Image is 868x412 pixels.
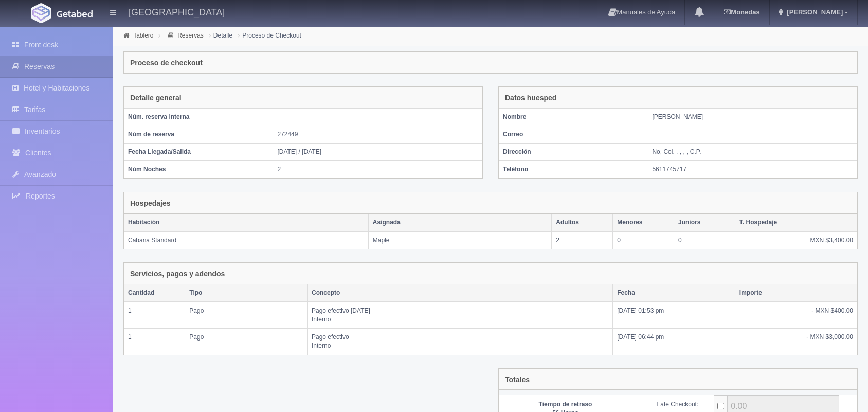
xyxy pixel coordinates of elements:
td: 2 [273,161,482,178]
th: Núm. reserva interna [124,109,273,126]
th: Tipo [185,284,308,302]
td: [DATE] 01:53 pm [613,302,735,329]
th: Menores [613,214,674,231]
th: T. Hospedaje [735,214,857,231]
th: Adultos [552,214,613,231]
td: 2 [552,231,613,249]
th: Concepto [307,284,612,302]
td: 1 [124,329,185,355]
td: Cabaña Standard [124,231,368,249]
td: Pago [185,329,308,355]
th: Habitación [124,214,368,231]
h4: Datos huesped [505,94,556,102]
th: Dirección [499,144,648,161]
td: 5611745717 [648,161,857,178]
h4: [GEOGRAPHIC_DATA] [129,5,225,18]
th: Asignada [368,214,552,231]
img: Getabed [57,10,93,17]
th: Nombre [499,109,648,126]
td: 0 [613,231,674,249]
td: [PERSON_NAME] [648,109,857,126]
td: No, Col. , , , , C.P. [648,144,857,161]
td: [DATE] 06:44 pm [613,329,735,355]
input: ... [717,403,724,409]
td: - MXN $400.00 [735,302,857,329]
td: Pago efectivo [DATE] Interno [307,302,612,329]
th: Juniors [674,214,735,231]
th: Correo [499,126,648,144]
td: - MXN $3,000.00 [735,329,857,355]
td: Maple [368,231,552,249]
h4: Totales [505,376,530,384]
td: MXN $3,400.00 [735,231,857,249]
th: Cantidad [124,284,185,302]
li: Proceso de Checkout [235,30,304,40]
h4: Servicios, pagos y adendos [130,270,225,278]
div: Late Checkout: [622,400,706,409]
td: Pago efectivo Interno [307,329,612,355]
th: Importe [735,284,857,302]
th: Núm de reserva [124,126,273,144]
a: Tablero [133,32,153,39]
td: [DATE] / [DATE] [273,144,482,161]
a: Reservas [177,32,204,39]
h4: Hospedajes [130,200,171,207]
td: 0 [674,231,735,249]
h4: Proceso de checkout [130,59,203,67]
td: 272449 [273,126,482,144]
th: Teléfono [499,161,648,178]
td: Pago [185,302,308,329]
img: Getabed [31,3,51,23]
li: Detalle [206,30,235,40]
th: Fecha Llegada/Salida [124,144,273,161]
th: Fecha [613,284,735,302]
td: 1 [124,302,185,329]
th: Núm Noches [124,161,273,178]
h4: Detalle general [130,94,182,102]
b: Monedas [724,8,759,16]
span: [PERSON_NAME] [784,8,843,16]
